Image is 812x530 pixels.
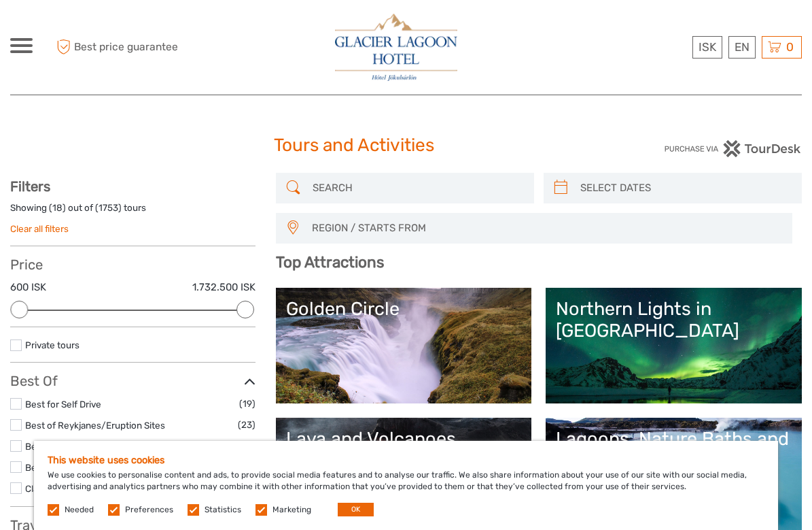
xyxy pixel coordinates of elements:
[238,438,255,454] span: (34)
[192,280,255,295] label: 1.732.500 ISK
[286,428,522,450] div: Lava and Volcanoes
[205,504,241,516] label: Statistics
[699,40,716,54] span: ISK
[53,36,208,59] span: Best price guarantee
[556,428,792,472] div: Lagoons, Nature Baths and Spas
[10,256,255,273] h3: Price
[239,396,255,412] span: (19)
[99,201,118,214] label: 1753
[238,417,255,433] span: (23)
[274,135,537,156] h1: Tours and Activities
[25,483,80,494] a: Classic Tours
[10,373,255,389] h3: Best Of
[10,223,69,234] a: Clear all filters
[286,298,522,320] div: Golden Circle
[25,339,80,350] a: Private tours
[52,201,63,214] label: 18
[306,217,785,239] button: REGION / STARTS FROM
[10,201,255,222] div: Showing ( ) out of ( ) tours
[48,454,764,466] h5: This website uses cookies
[338,503,374,516] button: OK
[728,36,756,59] div: EN
[25,441,94,452] a: Best of Summer
[286,298,522,393] a: Golden Circle
[664,140,802,157] img: PurchaseViaTourDesk.png
[25,399,101,410] a: Best for Self Drive
[556,298,792,393] a: Northern Lights in [GEOGRAPHIC_DATA]
[65,504,94,516] label: Needed
[307,176,527,200] input: SEARCH
[286,428,522,523] a: Lava and Volcanoes
[34,441,778,530] div: We use cookies to personalise content and ads, to provide social media features and to analyse ou...
[25,420,165,431] a: Best of Reykjanes/Eruption Sites
[272,504,311,516] label: Marketing
[125,504,173,516] label: Preferences
[335,14,457,81] img: 2790-86ba44ba-e5e5-4a53-8ab7-28051417b7bc_logo_big.jpg
[25,462,85,473] a: Best of Winter
[556,428,792,523] a: Lagoons, Nature Baths and Spas
[10,280,46,295] label: 600 ISK
[10,178,50,195] strong: Filters
[575,176,795,200] input: SELECT DATES
[784,40,796,54] span: 0
[276,253,384,271] b: Top Attractions
[556,298,792,342] div: Northern Lights in [GEOGRAPHIC_DATA]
